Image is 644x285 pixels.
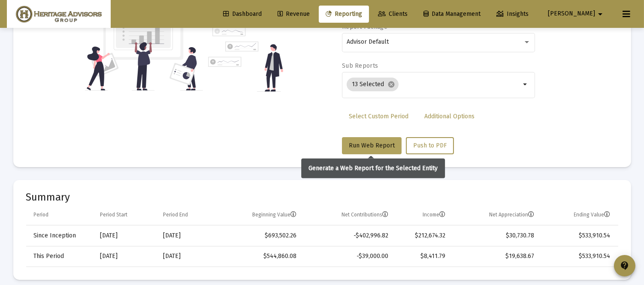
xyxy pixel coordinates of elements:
span: Run Web Report [349,142,395,149]
mat-chip-list: Selection [347,76,520,93]
mat-icon: arrow_drop_down [595,6,605,23]
div: Ending Value [574,211,611,218]
div: Period Start [100,211,127,218]
div: Beginning Value [252,211,296,218]
div: Data grid [26,205,618,267]
td: $544,860.08 [217,246,302,267]
td: $30,730.78 [451,225,540,246]
mat-card-title: Summary [26,193,618,201]
td: $8,411.79 [394,246,451,267]
span: Additional Options [424,113,475,120]
img: reporting [85,7,203,92]
td: $533,910.54 [540,246,618,267]
mat-chip: 13 Selected [347,78,399,91]
span: Dashboard [223,10,262,18]
td: Column Period [26,205,94,225]
div: Period [34,211,49,218]
a: Clients [371,6,414,23]
span: [PERSON_NAME] [548,10,595,18]
a: Insights [490,6,535,23]
div: Net Contributions [342,211,388,218]
div: Net Appreciation [489,211,534,218]
label: Sub Reports [342,62,378,69]
span: Insights [496,10,529,18]
div: Period End [163,211,188,218]
span: Data Management [423,10,481,18]
span: Push to PDF [413,142,447,149]
span: Revenue [278,10,310,18]
div: [DATE] [163,231,211,240]
td: This Period [26,246,94,267]
mat-icon: arrow_drop_down [520,79,531,90]
td: -$39,000.00 [302,246,394,267]
button: Push to PDF [406,137,454,154]
span: Advisor Default [347,38,389,45]
td: Column Ending Value [540,205,618,225]
div: [DATE] [100,231,151,240]
span: Clients [378,10,408,18]
td: Column Net Contributions [302,205,394,225]
td: $212,674.32 [394,225,451,246]
td: Since Inception [26,225,94,246]
td: Column Net Appreciation [451,205,540,225]
img: reporting-alt [208,26,283,92]
td: -$402,996.82 [302,225,394,246]
td: Column Beginning Value [217,205,302,225]
mat-icon: cancel [387,81,395,88]
td: $19,638.67 [451,246,540,267]
button: [PERSON_NAME] [538,5,616,22]
a: Dashboard [216,6,269,23]
td: $533,910.54 [540,225,618,246]
img: Dashboard [13,6,104,23]
span: Select Custom Period [349,113,408,120]
td: Column Period Start [94,205,157,225]
div: [DATE] [100,252,151,261]
a: Data Management [417,6,487,23]
button: Run Web Report [342,137,402,154]
td: Column Period End [157,205,217,225]
span: Reporting [326,10,362,18]
td: $693,502.26 [217,225,302,246]
a: Revenue [271,6,317,23]
a: Reporting [319,6,369,23]
td: Column Income [394,205,451,225]
mat-icon: contact_support [620,261,630,271]
div: Income [423,211,445,218]
div: [DATE] [163,252,211,261]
